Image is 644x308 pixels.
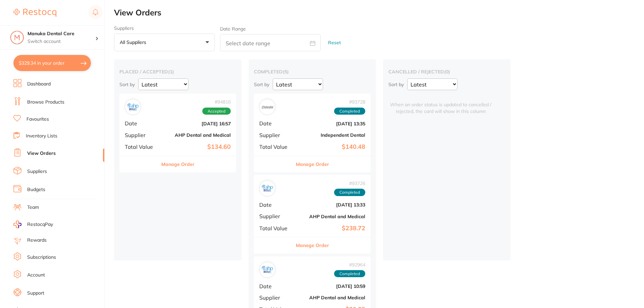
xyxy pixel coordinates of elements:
p: Sort by [119,81,135,87]
h2: completed ( 5 ) [254,69,371,75]
span: Date [259,120,293,126]
a: RestocqPay [13,221,53,228]
span: Supplier [125,132,158,138]
b: [DATE] 13:33 [298,202,365,207]
a: Budgets [27,186,45,193]
a: Favourites [26,116,49,123]
img: RestocqPay [13,221,21,228]
span: Date [259,283,293,289]
label: Suppliers [114,25,215,31]
p: All suppliers [120,39,149,45]
button: Manage Order [296,156,329,172]
span: Date [125,120,158,126]
button: Manage Order [296,237,329,253]
h2: View Orders [114,8,644,17]
img: Manuka Dental Care [10,31,24,44]
b: [DATE] 13:35 [298,121,365,126]
img: Restocq Logo [13,9,56,17]
span: Supplier [259,213,293,219]
span: Date [259,202,293,208]
b: AHP Dental and Medical [298,295,365,300]
span: Total Value [125,144,158,150]
span: Completed [334,189,365,196]
img: AHP Dental and Medical [261,182,274,195]
span: Accepted [202,108,231,115]
label: Date Range [220,26,246,32]
b: $238.72 [298,225,365,232]
h2: placed / accepted ( 1 ) [119,69,236,75]
h2: cancelled / rejected ( 0 ) [388,69,505,75]
a: Account [27,272,45,279]
a: Browse Products [27,99,64,106]
input: Select date range [220,34,321,51]
b: $140.48 [298,143,365,150]
span: When an order status is updated to cancelled / rejected, the card will show in this column [388,94,493,115]
b: AHP Dental and Medical [298,214,365,219]
span: Completed [334,108,365,115]
button: All suppliers [114,34,215,52]
span: Supplier [259,132,293,138]
b: $134.60 [164,143,231,150]
span: Total Value [259,144,293,150]
button: Manage Order [161,156,195,172]
p: Switch account [28,38,95,45]
span: RestocqPay [27,221,53,228]
span: # 94816 [202,99,231,105]
button: $329.34 in your order [13,55,91,71]
a: Team [27,204,39,211]
h4: Manuka Dental Care [28,30,95,37]
span: # 93728 [334,99,365,105]
span: Total Value [259,225,293,231]
a: View Orders [27,150,56,157]
b: [DATE] 16:57 [164,121,231,126]
a: Inventory Lists [26,133,57,139]
a: Support [27,290,44,297]
b: AHP Dental and Medical [164,132,231,138]
b: Independent Dental [298,132,365,138]
div: AHP Dental and Medical#94816AcceptedDate[DATE] 16:57SupplierAHP Dental and MedicalTotal Value$134... [119,94,236,172]
a: Suppliers [27,168,47,175]
a: Dashboard [27,81,51,87]
p: Sort by [254,81,269,87]
b: [DATE] 10:59 [298,284,365,289]
a: Rewards [27,237,47,244]
a: Subscriptions [27,254,56,261]
img: AHP Dental and Medical [126,101,139,113]
img: Independent Dental [261,101,274,113]
a: Restocq Logo [13,5,56,20]
span: # 92964 [334,262,365,267]
span: Supplier [259,295,293,301]
span: # 93726 [334,181,365,186]
p: Sort by [388,81,404,87]
img: AHP Dental and Medical [261,263,274,276]
span: Completed [334,270,365,278]
button: Reset [326,34,343,52]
